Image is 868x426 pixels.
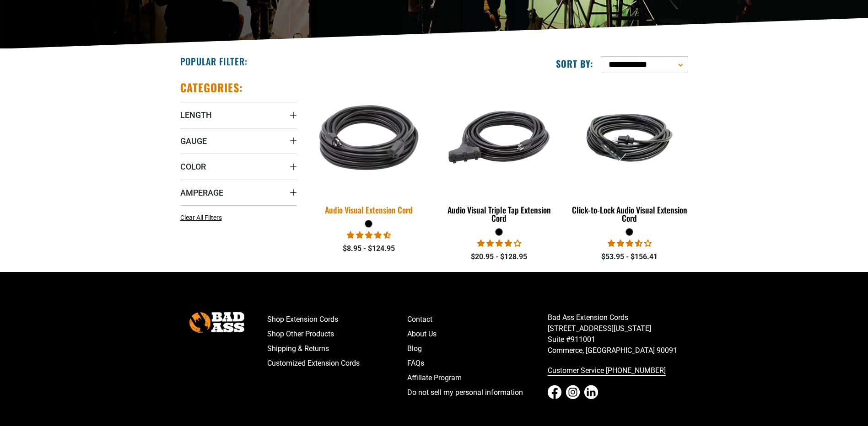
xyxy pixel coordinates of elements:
[477,239,521,248] span: 3.75 stars
[407,341,548,356] a: Blog
[267,312,408,327] a: Shop Extension Cords
[556,58,593,69] label: Sort by:
[311,243,427,254] div: $8.95 - $124.95
[407,327,548,341] a: About Us
[180,187,223,198] span: Amperage
[571,206,688,222] div: Click-to-Lock Audio Visual Extension Cord
[180,136,207,146] span: Gauge
[571,80,688,228] a: black Click-to-Lock Audio Visual Extension Cord
[548,363,688,378] a: Customer Service [PHONE_NUMBER]
[441,251,557,262] div: $20.95 - $128.95
[267,341,408,356] a: Shipping & Returns
[407,371,548,385] a: Affiliate Program
[267,327,408,341] a: Shop Other Products
[180,161,206,172] span: Color
[407,312,548,327] a: Contact
[180,154,297,179] summary: Color
[442,85,557,190] img: black
[180,110,212,120] span: Length
[180,180,297,205] summary: Amperage
[407,356,548,371] a: FAQs
[407,385,548,400] a: Do not sell my personal information
[180,55,248,67] h2: Popular Filter:
[180,214,222,221] span: Clear All Filters
[180,80,243,95] h2: Categories:
[305,79,433,196] img: black
[347,231,391,240] span: 4.73 stars
[608,239,652,248] span: 3.50 stars
[180,213,226,223] a: Clear All Filters
[267,356,408,371] a: Customized Extension Cords
[180,128,297,154] summary: Gauge
[311,80,427,219] a: black Audio Visual Extension Cord
[189,312,244,333] img: Bad Ass Extension Cords
[180,102,297,128] summary: Length
[548,312,688,356] p: Bad Ass Extension Cords [STREET_ADDRESS][US_STATE] Suite #911001 Commerce, [GEOGRAPHIC_DATA] 90091
[311,206,427,214] div: Audio Visual Extension Cord
[571,251,688,262] div: $53.95 - $156.41
[441,206,557,222] div: Audio Visual Triple Tap Extension Cord
[441,80,557,228] a: black Audio Visual Triple Tap Extension Cord
[572,102,687,173] img: black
